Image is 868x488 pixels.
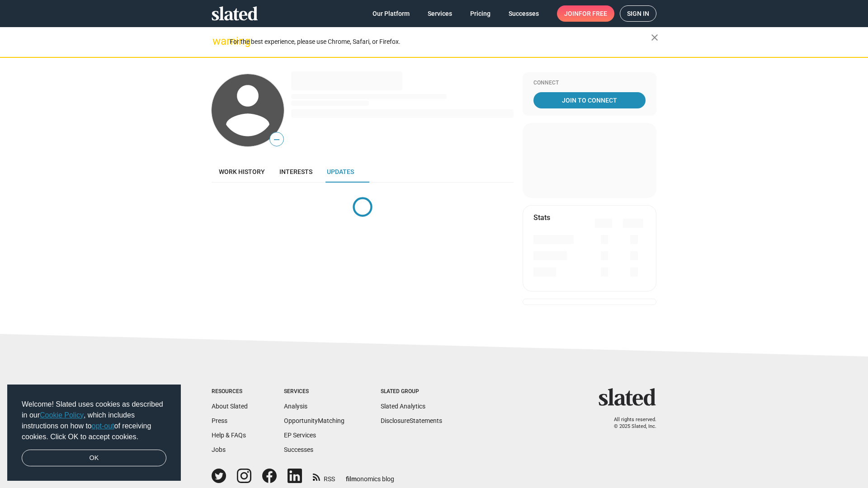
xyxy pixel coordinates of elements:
span: Work history [219,168,265,175]
a: Join To Connect [533,92,646,108]
div: Resources [212,388,248,395]
mat-card-title: Stats [533,213,550,222]
span: Sign in [627,6,649,21]
a: DisclosureStatements [381,417,442,424]
a: Work history [212,161,272,183]
div: cookieconsent [7,385,181,481]
a: Joinfor free [557,5,614,22]
span: Pricing [470,5,491,22]
div: Services [284,388,344,395]
a: opt-out [92,422,114,430]
a: EP Services [284,432,316,439]
a: Press [212,417,227,424]
a: Pricing [463,5,498,22]
span: for free [579,5,607,22]
div: Slated Group [381,388,442,395]
a: Analysis [284,403,307,410]
span: Updates [327,168,354,175]
span: — [270,134,283,145]
span: Welcome! Slated uses cookies as described in our , which includes instructions on how to of recei... [22,399,166,442]
a: Interests [272,161,320,183]
a: Updates [320,161,361,183]
a: filmonomics blog [346,468,394,483]
p: All rights reserved. © 2025 Slated, Inc. [604,417,656,430]
a: Jobs [212,446,226,453]
a: Successes [501,5,546,22]
mat-icon: close [649,32,660,43]
a: Cookie Policy [40,411,84,419]
span: Join [564,5,607,22]
a: dismiss cookie message [22,450,166,467]
span: Successes [509,5,539,22]
a: RSS [313,469,335,483]
a: Successes [284,446,313,453]
div: For the best experience, please use Chrome, Safari, or Firefox. [230,36,651,48]
a: Help & FAQs [212,432,246,439]
a: Services [420,5,459,22]
span: Join To Connect [535,92,644,108]
span: Our Platform [373,5,410,22]
a: Our Platform [365,5,417,22]
mat-icon: warning [212,36,223,47]
a: OpportunityMatching [284,417,344,424]
span: Services [428,5,452,22]
span: film [346,475,357,483]
div: Connect [533,80,646,87]
a: Slated Analytics [381,403,425,410]
a: Sign in [620,5,656,22]
span: Interests [279,168,312,175]
a: About Slated [212,403,248,410]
